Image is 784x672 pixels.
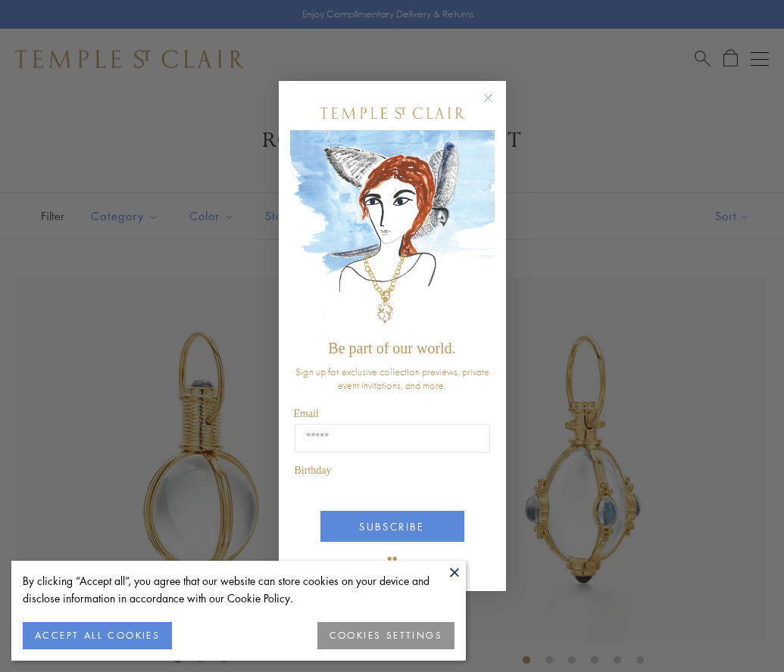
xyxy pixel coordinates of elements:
div: By clicking “Accept all”, you agree that our website can store cookies on your device and disclos... [23,572,454,607]
input: Email [295,424,490,453]
span: Sign up for exclusive collection previews, private event invitations, and more. [295,365,489,392]
button: Close dialog [486,96,505,115]
button: SUBSCRIBE [320,511,464,542]
button: ACCEPT ALL COOKIES [23,622,172,649]
img: Temple St. Clair [320,107,464,119]
span: Birthday [295,465,332,476]
img: TSC [377,546,408,576]
span: Be part of our world. [328,340,455,356]
span: Email [294,408,319,419]
button: COOKIES SETTINGS [317,622,454,649]
img: c4a9eb12-d91a-4d4a-8ee0-386386f4f338.jpeg [290,130,495,332]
